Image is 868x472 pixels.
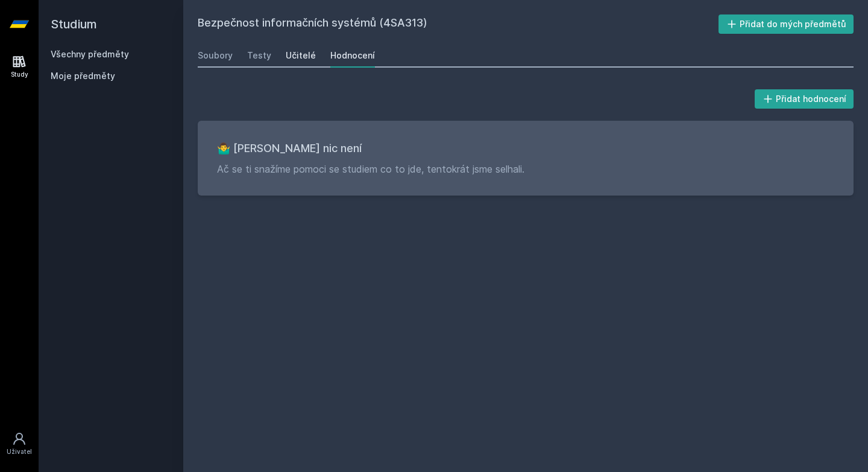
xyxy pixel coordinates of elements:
div: Testy [247,49,271,62]
div: Uživatel [7,447,32,456]
a: Učitelé [286,43,316,68]
a: Hodnocení [330,43,375,68]
div: Hodnocení [330,49,375,62]
h2: Bezpečnost informačních systémů (4SA313) [198,14,719,34]
a: Soubory [198,43,233,68]
div: Učitelé [286,49,316,62]
div: Soubory [198,49,233,62]
span: Moje předměty [51,70,115,82]
h3: 🤷‍♂️ [PERSON_NAME] nic není [217,140,834,157]
a: Všechny předměty [51,49,129,59]
div: Study [11,70,28,79]
button: Přidat do mých předmětů [719,14,854,34]
a: Study [2,48,36,85]
button: Přidat hodnocení [755,89,854,109]
a: Uživatel [2,426,36,462]
a: Testy [247,43,271,68]
p: Ač se ti snažíme pomoci se studiem co to jde, tentokrát jsme selhali. [217,162,834,176]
